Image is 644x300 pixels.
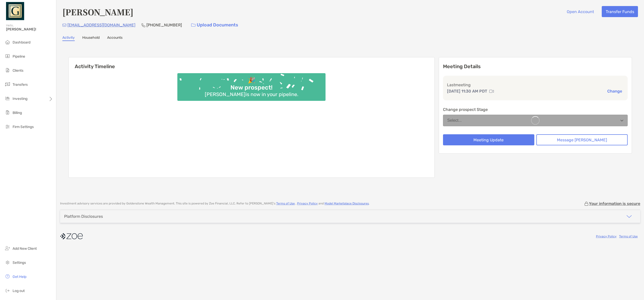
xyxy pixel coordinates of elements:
p: Change prospect Stage [443,106,628,113]
img: get-help icon [5,273,11,279]
span: Investing [13,97,27,101]
p: Your information is secure [589,201,640,206]
img: dashboard icon [5,39,11,45]
button: Message [PERSON_NAME] [536,134,628,145]
img: investing icon [5,95,11,101]
img: button icon [191,23,195,27]
div: [PERSON_NAME] is now in your pipeline. [203,91,300,97]
span: Add New Client [13,246,37,251]
span: Clients [13,68,23,73]
button: Meeting Update [443,134,534,145]
span: Dashboard [13,40,30,45]
span: Pipeline [13,54,25,59]
a: Model Marketplace Disclosures [325,202,369,205]
img: pipeline icon [5,53,11,59]
div: Platform Disclosures [64,214,103,219]
a: Accounts [107,35,123,41]
p: Last meeting [447,82,624,88]
img: add_new_client icon [5,245,11,251]
a: Privacy Policy [297,202,318,205]
span: [PERSON_NAME]! [6,27,53,31]
h6: Activity Timeline [69,57,434,69]
img: Zoe Logo [6,2,24,20]
div: New prospect! [228,84,274,91]
h4: [PERSON_NAME] [62,6,133,18]
img: settings icon [5,259,11,265]
span: Billing [13,111,22,115]
p: Meeting Details [443,63,628,70]
img: billing icon [5,109,11,115]
img: firm-settings icon [5,123,11,130]
span: Settings [13,261,26,265]
img: icon arrow [626,213,632,220]
span: Firm Settings [13,125,34,129]
a: Upload Documents [188,20,242,30]
p: Investment advisory services are provided by Goldenstone Wealth Management . This site is powered... [60,202,370,205]
img: company logo [60,231,83,242]
p: [DATE] 11:30 AM PDT [447,88,487,94]
span: Transfers [13,82,28,87]
span: Get Help [13,275,26,279]
img: clients icon [5,67,11,73]
a: Activity [62,35,75,41]
button: Transfer Funds [602,6,638,17]
a: Privacy Policy [596,235,617,238]
img: Email Icon [62,24,66,27]
img: communication type [489,89,494,93]
a: Terms of Use [276,202,295,205]
div: 🎉 [246,77,257,84]
a: Terms of Use [619,235,638,238]
a: Household [82,35,100,41]
span: Log out [13,289,25,293]
img: transfers icon [5,81,11,87]
button: Change [606,89,624,94]
p: [PHONE_NUMBER] [146,22,182,28]
button: Open Account [563,6,598,17]
img: Phone Icon [141,23,145,27]
img: logout icon [5,287,11,293]
p: [EMAIL_ADDRESS][DOMAIN_NAME] [67,22,135,28]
